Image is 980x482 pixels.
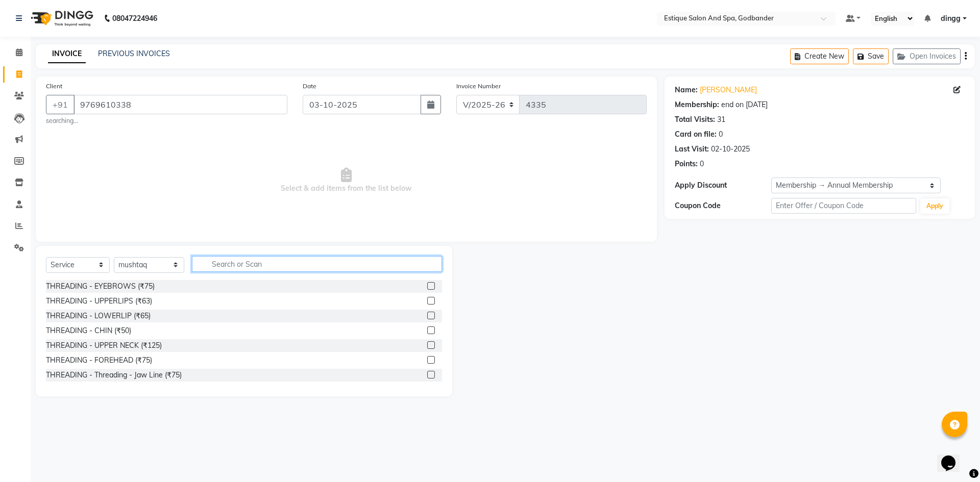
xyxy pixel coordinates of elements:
[675,200,771,211] div: Coupon Code
[112,4,157,33] b: 08047224946
[937,441,970,472] iframe: chat widget
[303,82,316,91] label: Date
[46,82,62,91] label: Client
[893,48,961,64] button: Open Invoices
[790,48,849,64] button: Create New
[675,129,717,140] div: Card on file:
[46,340,162,351] div: THREADING - UPPER NECK (₹125)
[771,198,916,214] input: Enter Offer / Coupon Code
[675,85,698,95] div: Name:
[46,95,75,114] button: +91
[192,256,442,272] input: Search or Scan
[73,95,287,114] input: Search by Name/Mobile/Email/Code
[46,370,182,380] div: THREADING - Threading - Jaw Line (₹75)
[700,159,704,169] div: 0
[46,325,131,336] div: THREADING - CHIN (₹50)
[46,311,151,321] div: THREADING - LOWERLIP (₹65)
[456,82,501,91] label: Invoice Number
[721,99,768,110] div: end on [DATE]
[675,114,715,125] div: Total Visits:
[719,129,723,140] div: 0
[46,355,152,366] div: THREADING - FOREHEAD (₹75)
[941,13,961,24] span: dingg
[48,45,86,63] a: INVOICE
[675,144,709,155] div: Last Visit:
[711,144,750,155] div: 02-10-2025
[46,116,287,125] small: searching...
[920,198,949,214] button: Apply
[700,85,757,95] a: [PERSON_NAME]
[675,99,719,110] div: Membership:
[46,296,152,307] div: THREADING - UPPERLIPS (₹63)
[717,114,725,125] div: 31
[675,159,698,169] div: Points:
[98,49,170,58] a: PREVIOUS INVOICES
[675,180,771,191] div: Apply Discount
[853,48,889,64] button: Save
[46,281,155,292] div: THREADING - EYEBROWS (₹75)
[46,130,647,232] span: Select & add items from the list below
[26,4,96,33] img: logo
